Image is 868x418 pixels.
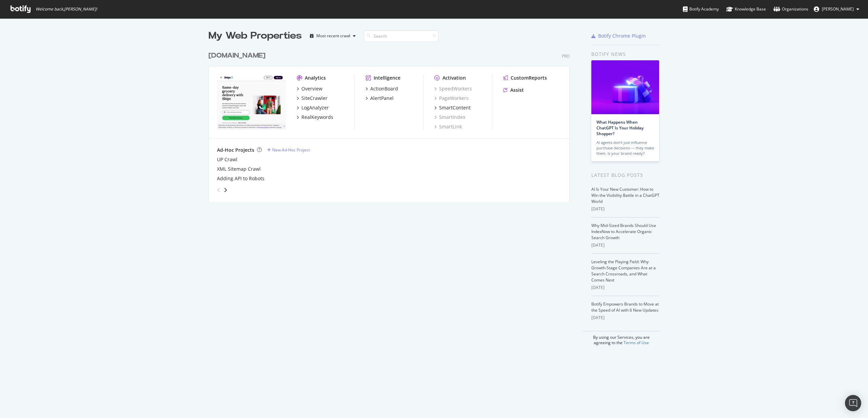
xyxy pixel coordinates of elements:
div: RealKeywords [301,114,333,121]
a: SiteCrawler [297,95,328,102]
div: Botify Academy [683,6,719,13]
span: Welcome back, [PERSON_NAME] ! [36,6,97,12]
div: AI agents don’t just influence purchase decisions — they make them. Is your brand ready? [596,140,654,156]
input: Search [364,30,438,42]
a: LogAnalyzer [297,104,329,111]
button: [PERSON_NAME] [808,4,865,15]
div: angle-left [214,185,223,195]
div: By using our Services, you are agreeing to the [583,331,659,346]
div: Latest Blog Posts [591,171,659,179]
a: PageWorkers [434,95,469,102]
div: grid [209,43,575,202]
div: [DATE] [591,242,659,248]
a: SmartIndex [434,114,465,121]
div: Knowledge Base [726,6,766,13]
div: SiteCrawler [301,95,328,102]
a: SmartLink [434,123,462,130]
div: CustomReports [511,75,547,81]
img: What Happens When ChatGPT Is Your Holiday Shopper? [591,60,659,114]
div: AlertPanel [370,95,394,102]
a: Adding API to Robots [217,175,264,182]
a: UP Crawl [217,156,237,163]
a: Botify Empowers Brands to Move at the Speed of AI with 6 New Updates [591,301,659,313]
div: Botify news [591,50,659,58]
img: www.shipt.com [217,75,286,129]
a: ActionBoard [366,85,398,92]
a: AlertPanel [366,95,394,102]
a: CustomReports [503,75,547,81]
a: Botify Chrome Plugin [591,33,646,39]
div: ActionBoard [370,85,398,92]
div: LogAnalyzer [301,104,329,111]
div: Analytics [305,75,326,81]
div: [DATE] [591,206,659,212]
div: angle-right [223,187,228,193]
div: [DATE] [591,315,659,321]
div: Intelligence [374,75,400,81]
div: Ad-Hoc Projects [217,147,254,153]
button: Most recent crawl [307,30,358,41]
div: Overview [301,85,322,92]
a: RealKeywords [297,114,333,121]
div: Most recent crawl [316,34,350,38]
a: AI Is Your New Customer: How to Win the Visibility Battle in a ChatGPT World [591,186,659,204]
a: What Happens When ChatGPT Is Your Holiday Shopper? [596,119,644,137]
a: Leveling the Playing Field: Why Growth-Stage Companies Are at a Search Crossroads, and What Comes... [591,259,656,283]
a: Terms of Use [624,340,649,346]
div: Pro [562,53,570,59]
a: SpeedWorkers [434,85,472,92]
div: Organizations [773,6,808,13]
div: [DATE] [591,285,659,291]
a: New Ad-Hoc Project [267,147,310,153]
div: [DOMAIN_NAME] [209,51,265,61]
a: Assist [503,87,524,93]
div: Assist [510,87,524,93]
div: Botify Chrome Plugin [598,33,646,39]
div: New Ad-Hoc Project [272,147,310,153]
a: Overview [297,85,322,92]
a: Why Mid-Sized Brands Should Use IndexNow to Accelerate Organic Search Growth [591,223,656,241]
a: XML Sitemap Crawl [217,166,261,172]
div: Activation [442,75,466,81]
a: [DOMAIN_NAME] [209,51,268,61]
div: SmartContent [439,104,471,111]
span: Abhijeet Mishra [822,6,854,12]
a: SmartContent [434,104,471,111]
div: Open Intercom Messenger [845,395,861,411]
div: My Web Properties [209,29,302,43]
